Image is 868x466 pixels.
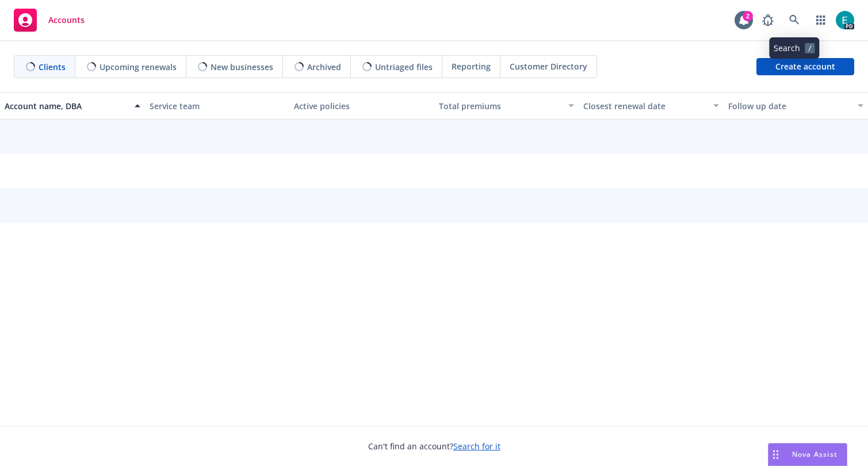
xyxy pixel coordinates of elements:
[145,92,290,120] button: Service team
[289,92,434,120] button: Active policies
[150,100,285,112] div: Service team
[768,444,783,465] div: Drag to move
[39,61,66,73] span: Clients
[583,100,706,112] div: Closest renewal date
[728,100,851,112] div: Follow up date
[783,9,806,32] a: Search
[368,440,500,452] span: Can't find an account?
[211,61,273,73] span: New businesses
[434,92,579,120] button: Total premiums
[48,16,85,25] span: Accounts
[768,443,847,466] button: Nova Assist
[452,60,491,72] span: Reporting
[775,56,835,78] span: Create account
[756,9,779,32] a: Report a Bug
[809,9,832,32] a: Switch app
[792,449,838,459] span: Nova Assist
[453,441,500,452] a: Search for it
[439,100,562,112] div: Total premiums
[294,100,430,112] div: Active policies
[743,11,753,21] div: 2
[836,11,854,29] img: photo
[9,4,89,36] a: Accounts
[579,92,724,120] button: Closest renewal date
[375,61,433,73] span: Untriaged files
[510,60,587,72] span: Customer Directory
[100,61,177,73] span: Upcoming renewals
[756,58,854,75] a: Create account
[307,61,341,73] span: Archived
[5,100,128,112] div: Account name, DBA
